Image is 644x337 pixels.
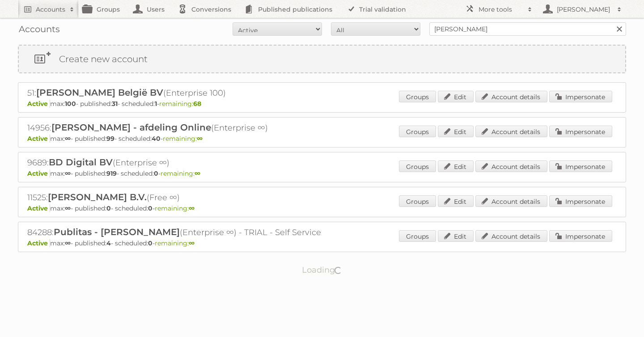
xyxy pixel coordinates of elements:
[27,157,340,168] h2: 9689: (Enterprise ∞)
[189,204,195,212] strong: ∞
[48,192,147,202] span: [PERSON_NAME] B.V.
[27,122,340,134] h2: 14956: (Enterprise ∞)
[65,169,71,177] strong: ∞
[159,100,201,108] span: remaining:
[27,204,617,212] p: max: - published: - scheduled: -
[475,91,547,102] a: Account details
[475,195,547,207] a: Account details
[399,230,436,242] a: Groups
[27,192,340,203] h2: 11525: (Free ∞)
[27,135,50,143] span: Active
[479,5,523,14] h2: More tools
[549,126,612,137] a: Impersonate
[475,230,547,242] a: Account details
[27,227,340,238] h2: 84288: (Enterprise ∞) - TRIAL - Self Service
[152,135,161,143] strong: 40
[106,204,111,212] strong: 0
[36,5,65,14] h2: Accounts
[65,239,71,247] strong: ∞
[36,87,163,98] span: [PERSON_NAME] België BV
[27,169,50,177] span: Active
[549,230,612,242] a: Impersonate
[438,126,474,137] a: Edit
[106,135,114,143] strong: 99
[148,239,153,247] strong: 0
[549,160,612,172] a: Impersonate
[49,157,113,168] span: BD Digital BV
[27,87,340,99] h2: 51: (Enterprise 100)
[154,169,158,177] strong: 0
[438,160,474,172] a: Edit
[195,169,200,177] strong: ∞
[549,195,612,207] a: Impersonate
[27,100,50,108] span: Active
[51,122,211,133] span: [PERSON_NAME] - afdeling Online
[106,239,111,247] strong: 4
[155,239,195,247] span: remaining:
[549,91,612,102] a: Impersonate
[27,239,617,247] p: max: - published: - scheduled: -
[189,239,195,247] strong: ∞
[112,100,118,108] strong: 31
[27,100,617,108] p: max: - published: - scheduled: -
[65,100,76,108] strong: 100
[399,160,436,172] a: Groups
[475,160,547,172] a: Account details
[27,239,50,247] span: Active
[155,100,157,108] strong: 1
[27,204,50,212] span: Active
[19,46,625,72] a: Create new account
[27,135,617,143] p: max: - published: - scheduled: -
[438,195,474,207] a: Edit
[438,91,474,102] a: Edit
[27,169,617,177] p: max: - published: - scheduled: -
[399,91,436,102] a: Groups
[65,204,71,212] strong: ∞
[274,261,371,279] p: Loading
[475,126,547,137] a: Account details
[555,5,613,14] h2: [PERSON_NAME]
[399,195,436,207] a: Groups
[65,135,71,143] strong: ∞
[163,135,203,143] span: remaining:
[54,227,180,237] span: Publitas - [PERSON_NAME]
[197,135,203,143] strong: ∞
[193,100,201,108] strong: 68
[155,204,195,212] span: remaining:
[106,169,117,177] strong: 919
[148,204,153,212] strong: 0
[161,169,200,177] span: remaining:
[438,230,474,242] a: Edit
[399,126,436,137] a: Groups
